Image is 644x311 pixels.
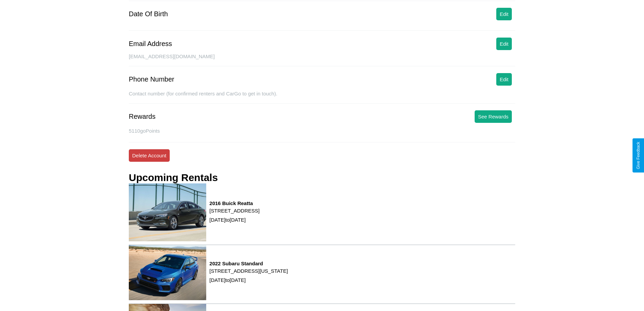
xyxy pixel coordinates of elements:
button: See Rewards [475,110,512,123]
div: Date Of Birth [129,10,168,18]
button: Edit [496,38,512,50]
button: Delete Account [129,149,170,162]
p: [DATE] to [DATE] [210,275,288,285]
button: Edit [496,73,512,86]
img: rental [129,183,206,241]
div: Email Address [129,40,172,48]
p: [STREET_ADDRESS][US_STATE] [210,266,288,275]
img: rental [129,245,206,300]
div: Give Feedback [636,142,641,169]
div: Phone Number [129,75,174,83]
p: 5110 goPoints [129,126,515,135]
p: [DATE] to [DATE] [210,215,260,224]
div: Rewards [129,113,156,120]
div: Contact number (for confirmed renters and CarGo to get in touch). [129,91,515,104]
h3: Upcoming Rentals [129,172,218,183]
h3: 2016 Buick Reatta [210,200,260,206]
div: [EMAIL_ADDRESS][DOMAIN_NAME] [129,53,515,66]
h3: 2022 Subaru Standard [210,261,288,266]
p: [STREET_ADDRESS] [210,206,260,215]
button: Edit [496,8,512,20]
